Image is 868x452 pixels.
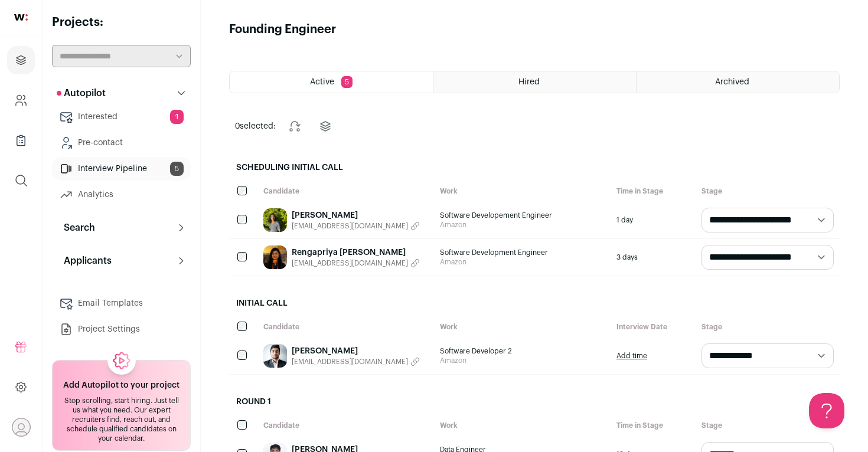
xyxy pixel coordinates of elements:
[341,76,353,88] span: 5
[611,181,696,202] div: Time in Stage
[696,181,840,202] div: Stage
[292,247,420,258] a: Rengapriya [PERSON_NAME]
[292,209,420,221] a: [PERSON_NAME]
[292,221,408,231] span: [EMAIL_ADDRESS][DOMAIN_NAME]
[263,208,287,232] img: 3e867a44fb6e0deff815cf15ea7b661a490aab5b587675e9bd0d39e41930cde9
[637,71,839,93] a: Archived
[715,78,749,86] span: Archived
[434,181,611,202] div: Work
[57,254,112,268] p: Applicants
[52,157,191,181] a: Interview Pipeline5
[696,316,840,338] div: Stage
[52,360,191,451] a: Add Autopilot to your project Stop scrolling, start hiring. Just tell us what you need. Our exper...
[440,220,605,230] span: Amazon
[257,316,434,338] div: Candidate
[52,14,191,31] h2: Projects:
[433,71,636,93] a: Hired
[57,221,95,235] p: Search
[7,126,35,155] a: Company Lists
[52,81,191,105] button: Autopilot
[292,221,420,231] button: [EMAIL_ADDRESS][DOMAIN_NAME]
[263,344,287,368] img: fd12f72ac53e86962c2ac2c7b405c04fbe4ed940a67aae1c9daee58e4c7d3286.jpg
[263,245,287,269] img: b05c3c622b764262c11158c7fe6b2c9f96f380eb73ab4dad9e7af927a7c2f6c5.jpg
[809,393,844,428] iframe: Help Scout Beacon - Open
[14,14,28,21] img: wellfound-shorthand-0d5821cbd27db2630d0214b213865d53afaa358527fdda9d0ea32b1df1b89c2c.svg
[611,316,696,338] div: Interview Date
[292,357,420,366] button: [EMAIL_ADDRESS][DOMAIN_NAME]
[292,258,420,268] button: [EMAIL_ADDRESS][DOMAIN_NAME]
[170,162,184,176] span: 5
[257,415,434,436] div: Candidate
[434,415,611,436] div: Work
[257,181,434,202] div: Candidate
[52,317,191,341] a: Project Settings
[229,290,840,316] h2: Initial Call
[292,345,420,357] a: [PERSON_NAME]
[440,211,605,220] span: Software Developement Engineer
[12,418,31,437] button: Open dropdown
[229,389,840,415] h2: Round 1
[52,291,191,315] a: Email Templates
[611,415,696,436] div: Time in Stage
[440,356,605,365] span: Amazon
[7,46,35,74] a: Projects
[518,78,540,86] span: Hired
[52,249,191,273] button: Applicants
[611,202,696,238] div: 1 day
[52,131,191,155] a: Pre-contact
[63,379,180,391] h2: Add Autopilot to your project
[440,248,605,257] span: Software Development Engineer
[235,122,240,130] span: 0
[229,155,840,181] h2: Scheduling Initial Call
[60,396,183,443] div: Stop scrolling, start hiring. Just tell us what you need. Our expert recruiters find, reach out, ...
[7,86,35,114] a: Company and ATS Settings
[235,120,276,132] span: selected:
[696,415,840,436] div: Stage
[611,239,696,276] div: 3 days
[292,357,408,366] span: [EMAIL_ADDRESS][DOMAIN_NAME]
[440,257,605,267] span: Amazon
[52,105,191,129] a: Interested1
[616,351,647,361] a: Add time
[434,316,611,338] div: Work
[292,258,408,268] span: [EMAIL_ADDRESS][DOMAIN_NAME]
[310,78,334,86] span: Active
[57,86,106,100] p: Autopilot
[440,346,605,356] span: Software Developer 2
[52,216,191,240] button: Search
[52,183,191,207] a: Analytics
[280,112,309,140] button: Change stage
[229,21,336,38] h1: Founding Engineer
[170,110,184,124] span: 1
